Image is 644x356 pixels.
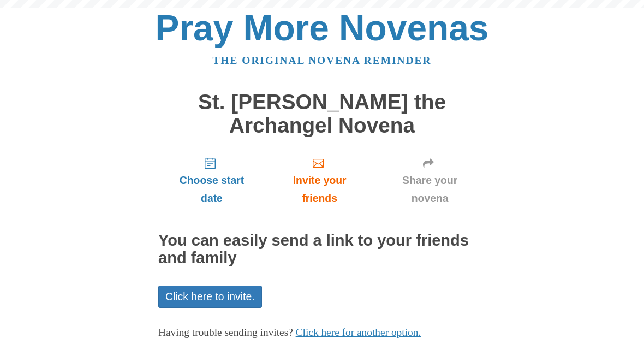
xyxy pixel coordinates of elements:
span: Choose start date [169,171,254,207]
a: The original novena reminder [213,55,432,66]
a: Invite your friends [265,148,374,213]
a: Choose start date [158,148,265,213]
h1: St. [PERSON_NAME] the Archangel Novena [158,91,486,137]
a: Click here for another option. [296,327,421,338]
a: Share your novena [374,148,486,213]
h2: You can easily send a link to your friends and family [158,232,486,267]
span: Having trouble sending invites? [158,327,293,338]
span: Invite your friends [276,171,363,207]
span: Share your novena [385,171,475,207]
a: Click here to invite. [158,286,262,308]
a: Pray More Novenas [156,8,489,48]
